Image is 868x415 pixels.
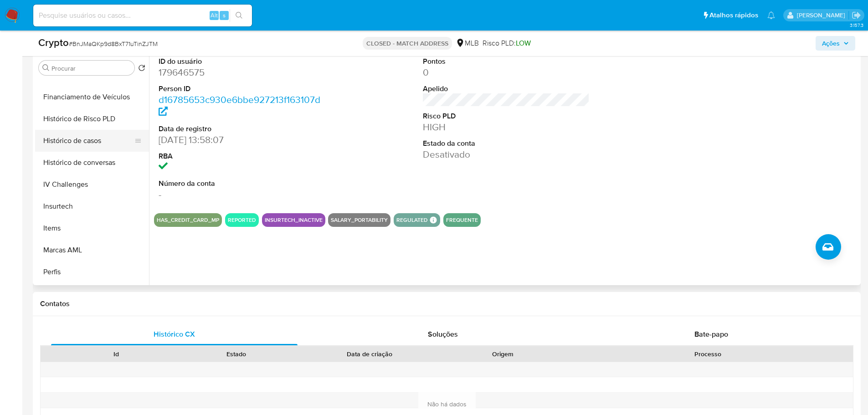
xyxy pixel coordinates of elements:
[516,38,531,48] span: LOW
[363,37,452,50] p: CLOSED - MATCH ADDRESS
[852,10,861,20] a: Sair
[159,133,326,146] dd: [DATE] 13:58:07
[138,64,145,74] button: Retornar ao pedido padrão
[694,329,728,339] span: Bate-papo
[211,11,218,20] span: Alt
[159,56,326,67] dt: ID do usuário
[69,39,158,48] span: # BnJMaQKp9d8BxT71uTinZJTM
[423,111,590,121] dt: Risco PLD
[428,329,458,339] span: Soluções
[35,152,149,174] button: Histórico de conversas
[423,66,590,79] dd: 0
[423,84,590,94] dt: Apelido
[423,138,590,149] dt: Estado da conta
[40,299,853,308] h1: Contatos
[35,239,149,261] button: Marcas AML
[159,66,326,79] dd: 179646575
[569,349,847,359] div: Processo
[230,9,248,22] button: search-icon
[35,108,149,130] button: Histórico de Risco PLD
[223,11,226,20] span: s
[159,151,326,161] dt: RBA
[35,174,149,195] button: IV Challenges
[159,124,326,134] dt: Data de registro
[159,84,326,94] dt: Person ID
[38,35,69,50] b: Crypto
[797,11,848,20] p: lucas.portella@mercadolivre.com
[35,195,149,217] button: Insurtech
[822,36,840,51] span: Ações
[423,148,590,161] dd: Desativado
[423,121,590,133] dd: HIGH
[35,261,149,283] button: Perfis
[159,93,320,119] a: d16785653c930e6bbe927213f163107d
[767,11,775,19] a: Notificações
[423,56,590,67] dt: Pontos
[183,349,290,359] div: Estado
[483,38,531,48] span: Risco PLD:
[303,349,437,359] div: Data de criação
[850,21,863,29] span: 3.157.3
[449,349,556,359] div: Origem
[35,130,142,152] button: Histórico de casos
[456,38,479,48] div: MLB
[35,217,149,239] button: Items
[42,64,50,72] button: Procurar
[33,10,252,21] input: Pesquise usuários ou casos...
[709,10,758,20] span: Atalhos rápidos
[35,283,149,305] button: Relacionados
[35,86,149,108] button: Financiamento de Veículos
[816,36,855,51] button: Ações
[159,188,326,201] dd: -
[159,179,326,189] dt: Número da conta
[63,349,170,359] div: Id
[154,329,195,339] span: Histórico CX
[51,64,131,72] input: Procurar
